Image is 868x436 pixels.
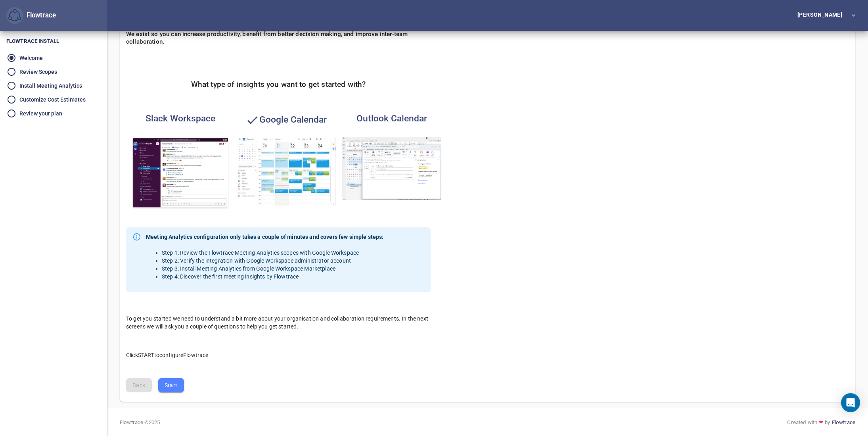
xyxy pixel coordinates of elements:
button: Outlook CalendarOutlook Calendar analytics [337,108,446,205]
button: Start [158,378,184,393]
button: Slack WorkspaceSlack Workspace analytics [126,108,235,215]
span: Start [165,380,178,390]
img: Flowtrace [8,9,21,22]
img: Outlook Calendar analytics [342,137,441,200]
h6: We exist so you can increase productivity, benefit from better decision making, and improve inter... [126,31,431,45]
img: Google Calendar analytics [237,137,336,206]
h4: Outlook Calendar [342,113,441,124]
h5: What type of insights you want to get started with? [191,80,366,89]
button: Google CalendarGoogle Calendar analytics [232,108,341,211]
h4: Google Calendar [237,113,336,127]
div: Flowtrace [23,11,56,20]
img: Slack Workspace analytics [131,137,230,210]
h4: Slack Workspace [131,113,230,124]
div: To get you started we need to understand a bit more about your organisation and collaboration req... [120,308,437,337]
div: Created with [787,419,855,426]
span: Flowtrace © 2025 [120,419,160,426]
li: Step 2: Verify the integration with Google Workspace administrator account [162,257,384,265]
button: Flowtrace [6,7,23,24]
button: [PERSON_NAME] [785,8,862,23]
div: Flowtrace [6,7,56,24]
p: Click START to configure Flowtrace [126,343,431,359]
li: Step 1: Review the Flowtrace Meeting Analytics scopes with Google Workspace [162,249,384,257]
a: Flowtrace [832,419,855,426]
div: Open Intercom Messenger [841,393,860,412]
li: Step 4: Discover the first meeting insights by Flowtrace [162,273,384,280]
span: ❤ [817,419,825,426]
li: Step 3: Install Meeting Analytics from Google Workspace Marketplace [162,265,384,273]
strong: Meeting Analytics configuration only takes a couple of minutes and covers few simple steps: [146,233,384,241]
div: [PERSON_NAME] [797,12,845,17]
span: by [825,419,830,426]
